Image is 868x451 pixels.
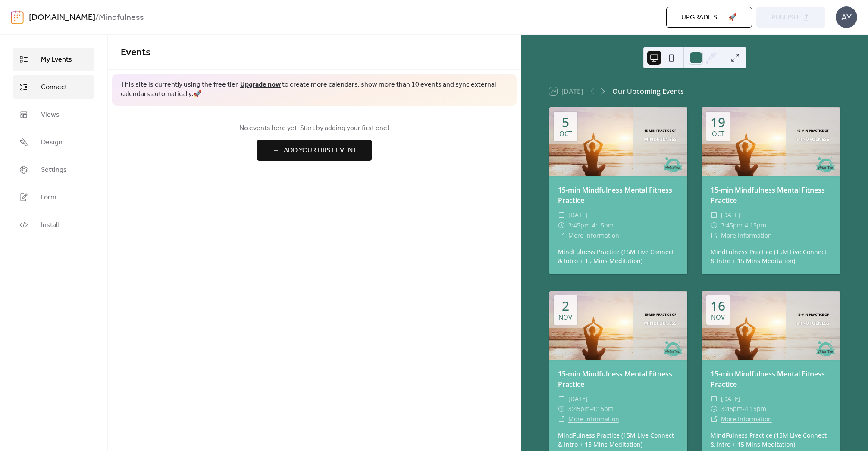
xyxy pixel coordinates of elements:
div: 16 [711,299,725,312]
span: 3:45pm [568,220,590,230]
span: - [590,404,592,414]
a: Add Your First Event [121,140,508,161]
div: ​ [558,230,565,241]
div: Oct [559,131,572,137]
div: ​ [558,404,565,414]
div: 19 [711,116,725,129]
a: My Events [13,48,94,71]
b: / [95,9,99,26]
b: Mindfulness [99,9,144,26]
a: [DOMAIN_NAME] [29,9,95,26]
span: Design [41,137,63,148]
div: ​ [558,414,565,424]
a: Connect [13,75,94,99]
span: 3:45pm [721,404,743,414]
span: [DATE] [568,394,588,404]
div: ​ [558,220,565,230]
a: 15-min Mindfulness Mental Fitness Practice [711,185,825,205]
span: My Events [41,55,72,65]
span: Views [41,110,60,120]
div: ​ [711,404,718,414]
a: Install [13,213,94,236]
div: ​ [711,210,718,220]
div: Nov [711,314,725,320]
a: More Information [721,415,772,423]
div: AY [836,6,857,28]
span: Add Your First Event [284,146,357,156]
div: MindFulness Practice (15M Live Connect & Intro + 15 Mins Meditation) [549,431,687,449]
div: ​ [558,210,565,220]
span: Upgrade site 🚀 [681,12,737,23]
a: More Information [568,231,619,239]
div: MindFulness Practice (15M Live Connect & Intro + 15 Mins Meditation) [549,247,687,265]
a: 15-min Mindfulness Mental Fitness Practice [558,185,672,205]
span: No events here yet. Start by adding your first one! [121,123,508,134]
span: Install [41,220,59,230]
span: Connect [41,82,67,93]
a: Views [13,103,94,126]
span: Form [41,193,56,203]
a: Design [13,131,94,154]
span: [DATE] [721,210,740,220]
div: Nov [558,314,572,320]
a: 15-min Mindfulness Mental Fitness Practice [711,369,825,389]
a: 15-min Mindfulness Mental Fitness Practice [558,369,672,389]
span: 4:15pm [592,220,614,230]
a: More Information [568,415,619,423]
a: Form [13,186,94,209]
span: 4:15pm [745,220,766,230]
div: ​ [711,414,718,424]
div: 5 [562,116,569,129]
span: This site is currently using the free tier. to create more calendars, show more than 10 events an... [121,80,508,100]
div: 2 [562,299,569,312]
div: ​ [711,230,718,241]
span: 3:45pm [721,220,743,230]
div: Our Upcoming Events [612,86,684,96]
button: Upgrade site 🚀 [666,7,752,28]
div: Oct [712,131,724,137]
button: Add Your First Event [257,140,372,161]
a: Upgrade now [240,78,281,91]
span: - [743,220,745,230]
span: 4:15pm [592,404,614,414]
span: [DATE] [721,394,740,404]
a: More Information [721,231,772,239]
span: Events [121,43,150,62]
span: 3:45pm [568,404,590,414]
div: MindFulness Practice (15M Live Connect & Intro + 15 Mins Meditation) [702,431,840,449]
div: ​ [558,394,565,404]
span: - [743,404,745,414]
div: ​ [711,220,718,230]
a: Settings [13,158,94,181]
img: logo [11,10,24,24]
span: 4:15pm [745,404,766,414]
div: ​ [711,394,718,404]
span: [DATE] [568,210,588,220]
div: MindFulness Practice (15M Live Connect & Intro + 15 Mins Meditation) [702,247,840,265]
span: Settings [41,165,67,175]
span: - [590,220,592,230]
